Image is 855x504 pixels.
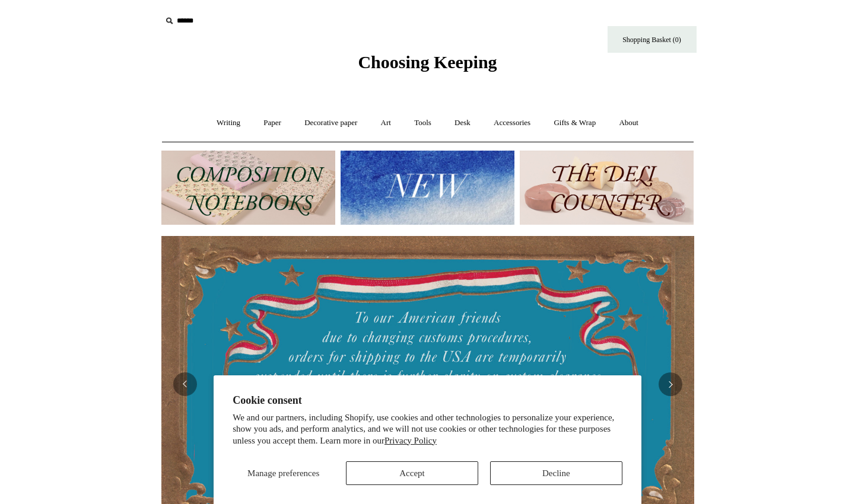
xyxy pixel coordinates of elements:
[206,107,251,139] a: Writing
[233,412,622,447] p: We and our partners, including Shopify, use cookies and other technologies to personalize your ex...
[608,107,649,139] a: About
[247,468,319,478] span: Manage preferences
[608,26,697,53] a: Shopping Basket (0)
[370,107,402,139] a: Art
[253,107,292,139] a: Paper
[346,461,478,485] button: Accept
[233,461,334,485] button: Manage preferences
[483,107,541,139] a: Accessories
[543,107,606,139] a: Gifts & Wrap
[358,62,497,70] a: Choosing Keeping
[659,372,682,396] button: Next
[233,394,622,407] h2: Cookie consent
[358,52,497,72] span: Choosing Keeping
[294,107,368,139] a: Decorative paper
[490,461,622,485] button: Decline
[161,151,335,225] img: 202302 Composition ledgers.jpg__PID:69722ee6-fa44-49dd-a067-31375e5d54ec
[341,151,514,225] img: New.jpg__PID:f73bdf93-380a-4a35-bcfe-7823039498e1
[403,107,442,139] a: Tools
[520,151,694,225] img: The Deli Counter
[444,107,481,139] a: Desk
[173,372,197,396] button: Previous
[384,436,437,445] a: Privacy Policy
